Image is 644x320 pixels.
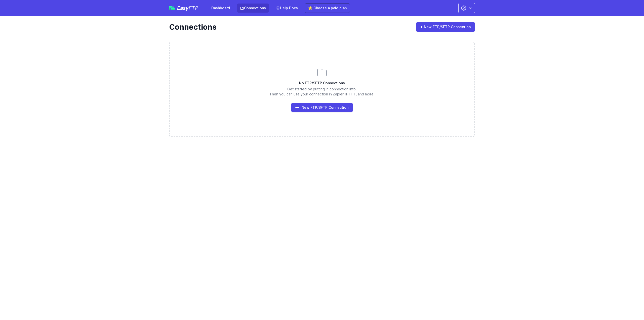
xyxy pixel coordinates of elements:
a: + New FTP/SFTP Connection [416,22,475,32]
img: easyftp_logo.png [169,6,175,10]
a: EasyFTP [169,6,198,11]
span: Easy [177,6,198,11]
h1: Connections [169,22,409,31]
span: FTP [189,5,198,11]
a: ⭐ Choose a paid plan [305,3,350,13]
p: Get started by putting in connection info. Then you can use your connection in Zapier, IFTTT, and... [170,87,474,97]
a: Help Docs [273,4,301,13]
a: Connections [237,4,269,13]
a: Dashboard [208,4,233,13]
h3: No FTP/SFTP Connections [170,81,474,86]
a: New FTP/SFTP Connection [291,103,353,112]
